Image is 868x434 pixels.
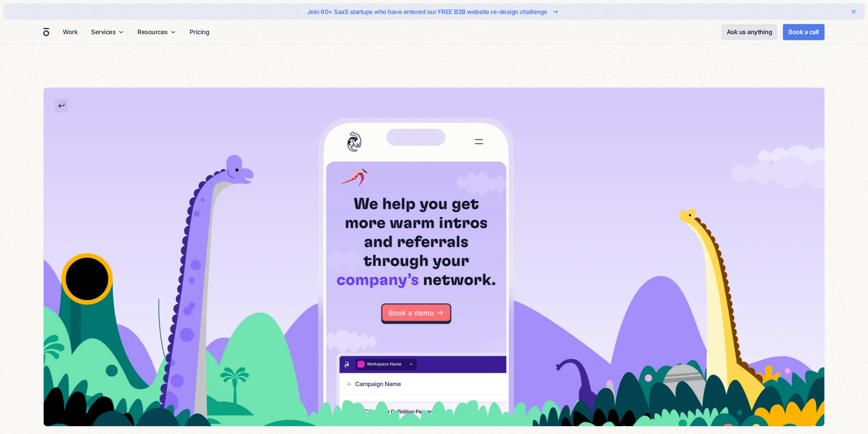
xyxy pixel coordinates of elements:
[60,25,80,39] a: Work
[187,25,212,39] a: Pricing
[307,7,547,16] div: Join 60+ SaaS startups who have entered our FREE B2B website re-design challenge
[783,24,825,40] a: Book a call
[91,27,116,37] div: Services
[88,20,127,44] div: Services
[43,28,49,37] a: home
[25,6,843,17] a: Join 60+ SaaS startups who have entered our FREE B2B website re-design challenge
[721,24,778,40] a: Ask us anything
[137,27,168,37] div: Resources
[135,20,179,44] div: Resources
